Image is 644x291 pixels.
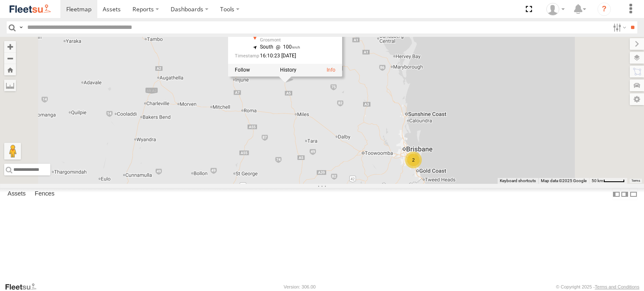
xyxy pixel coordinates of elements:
a: Terms (opens in new tab) [631,179,640,183]
div: © Copyright 2025 - [556,284,639,289]
button: Drag Pegman onto the map to open Street View [4,143,21,160]
a: View Asset Details [327,67,335,73]
span: 50 km [592,178,603,183]
label: Fences [31,188,59,200]
button: Keyboard shortcuts [500,178,536,184]
div: Version: 306.00 [284,284,316,289]
a: Visit our Website [5,283,43,291]
label: Map Settings [630,93,644,105]
button: Map Scale: 50 km per 47 pixels [589,178,627,184]
a: Terms and Conditions [595,284,639,289]
label: Dock Summary Table to the Left [612,188,621,200]
label: Assets [3,188,30,200]
label: Search Query [18,21,24,33]
span: 100 [273,44,300,50]
button: Zoom in [4,41,16,52]
div: 2 [405,152,422,168]
label: Realtime tracking of Asset [235,67,250,73]
label: Hide Summary Table [629,188,638,200]
label: Dock Summary Table to the Right [621,188,629,200]
div: Date/time of location update [235,53,319,59]
button: Zoom out [4,52,16,64]
label: View Asset History [280,67,296,73]
div: Grosmont [260,38,319,43]
i: ? [597,3,611,16]
span: Map data ©2025 Google [541,178,587,183]
img: fleetsu-logo-horizontal.svg [8,3,52,15]
label: Search Filter Options [610,21,628,33]
span: South [260,44,273,50]
label: Measure [4,80,16,91]
div: Jay Bennett [543,3,568,15]
button: Zoom Home [4,64,16,75]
